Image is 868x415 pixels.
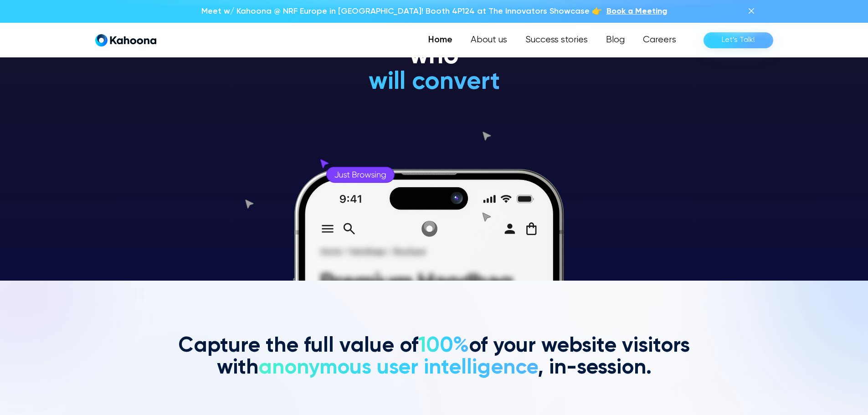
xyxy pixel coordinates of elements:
[418,335,469,356] span: 100%
[597,31,634,49] a: Blog
[722,33,755,47] div: Let’s Talk!
[606,7,667,15] span: Book a Meeting
[258,357,538,378] span: anonymous user intelligence
[335,171,386,179] g: Just Browsing
[419,31,462,49] a: Home
[175,335,694,379] h2: Capture the full value of of your website visitors with , in-session.
[704,32,773,48] a: Let’s Talk!
[300,69,568,96] h1: will convert
[634,31,685,49] a: Careers
[516,31,597,49] a: Success stories
[462,31,516,49] a: About us
[201,5,602,17] p: Meet w/ Kahoona @ NRF Europe in [GEOGRAPHIC_DATA]! Booth 4P124 at The Innovators Showcase 👉
[606,5,667,17] a: Book a Meeting
[95,34,156,47] a: home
